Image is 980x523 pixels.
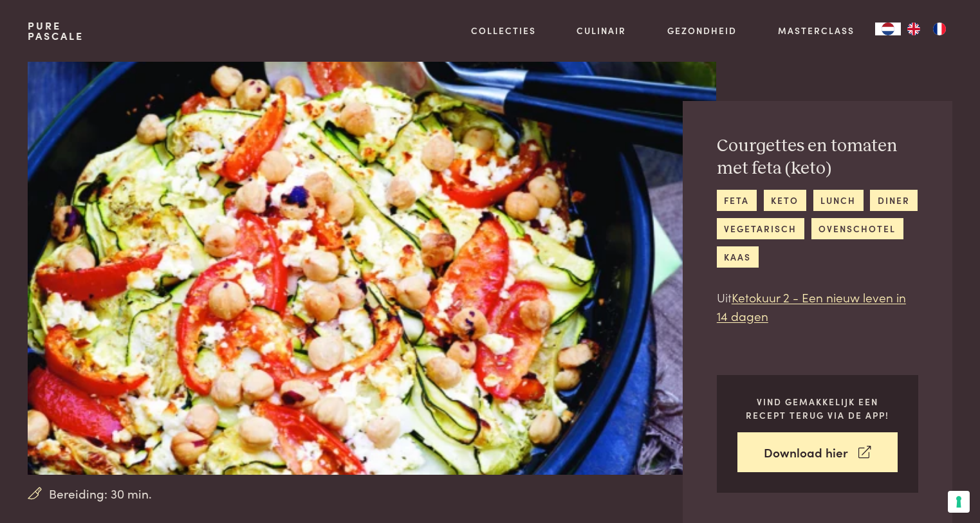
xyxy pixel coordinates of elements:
a: NL [875,23,901,35]
a: PurePascale [28,21,84,41]
a: kaas [717,246,759,268]
a: FR [927,23,952,35]
div: Language [875,23,901,35]
h2: Courgettes en tomaten met feta (keto) [717,135,918,179]
a: Culinair [577,24,626,37]
ul: Language list [901,23,952,35]
a: EN [901,23,927,35]
button: Uw voorkeuren voor toestemming voor trackingtechnologieën [948,491,970,513]
a: lunch [813,190,864,211]
a: keto [764,190,806,211]
span: Bereiding: 30 min. [49,484,152,503]
a: feta [717,190,757,211]
a: vegetarisch [717,218,804,239]
aside: Language selected: Nederlands [875,23,952,35]
a: Ketokuur 2 - Een nieuw leven in 14 dagen [717,288,906,324]
a: ovenschotel [811,218,903,239]
p: Uit [717,288,918,325]
img: Courgettes en tomaten met feta (keto) [28,62,716,475]
p: Vind gemakkelijk een recept terug via de app! [737,395,898,421]
a: Download hier [737,432,898,473]
a: Collecties [471,24,536,37]
a: diner [870,190,917,211]
a: Masterclass [778,24,855,37]
a: Gezondheid [667,24,737,37]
